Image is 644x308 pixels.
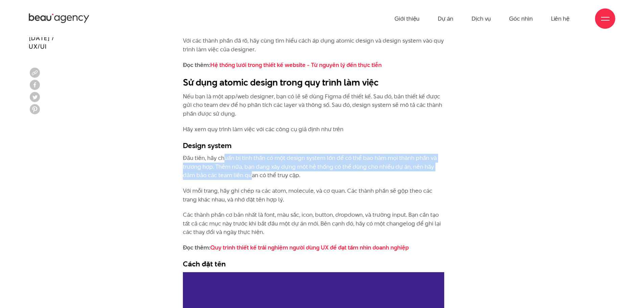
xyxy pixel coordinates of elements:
p: Nếu bạn là một app/web designer, bạn có lẽ sẽ dùng Figma để thiết kế. Sau đó, bản thiết kế được g... [183,92,444,118]
h3: Cách đặt tên [183,259,444,269]
p: Với mỗi trang, hãy ghi chép ra các atom, molecule, và cơ quan. Các thành phần sẽ gộp theo các tra... [183,187,444,204]
h3: Design system [183,140,444,150]
p: Hãy xem quy trình làm việc với các công cụ giả định như trên [183,125,444,134]
a: Hệ thống lưới trong thiết kế website - Từ nguyên lý đến thực tiễn [210,61,382,69]
p: Với các thành phần đã rõ, hãy cùng tìm hiểu cách áp dụng atomic design và design system vào quy t... [183,37,444,54]
p: Các thành phần cơ bản nhất là font, màu sắc, icon, button, dropdown, và trường input. Bạn cần tạo... [183,211,444,237]
span: [DATE] / UX/UI [29,34,54,51]
strong: Đọc thêm: [183,243,409,252]
a: Quy trình thiết kế trải nghiệm người dùng UX để đạt tầm nhìn doanh nghiệp [210,243,409,252]
h2: Sử dụng atomic design trong quy trình làm việc [183,76,444,89]
strong: Đọc thêm: [183,61,382,69]
p: Đầu tiên, hãy chuẩn bị tinh thần có một design system lớn để có thể bao hàm mọi thành phần và trư... [183,154,444,180]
